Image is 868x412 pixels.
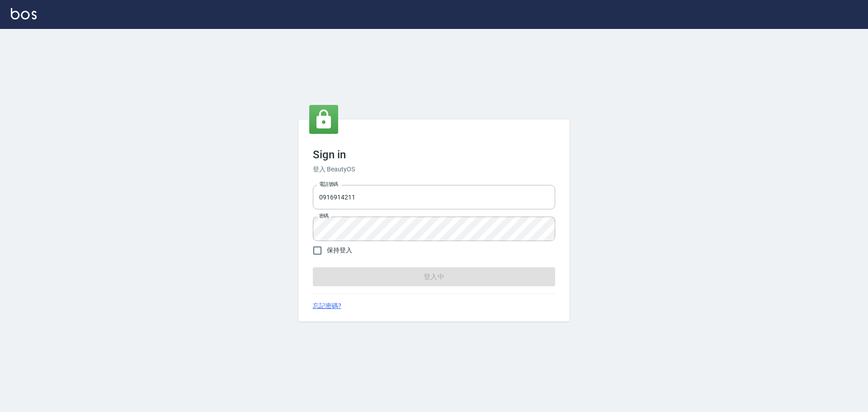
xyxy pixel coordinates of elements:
label: 密碼 [319,213,329,219]
label: 電話號碼 [319,181,338,188]
h3: Sign in [313,148,555,161]
span: 保持登入 [327,246,352,255]
h6: 登入 BeautyOS [313,165,555,174]
a: 忘記密碼? [313,301,341,311]
img: Logo [11,8,37,19]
